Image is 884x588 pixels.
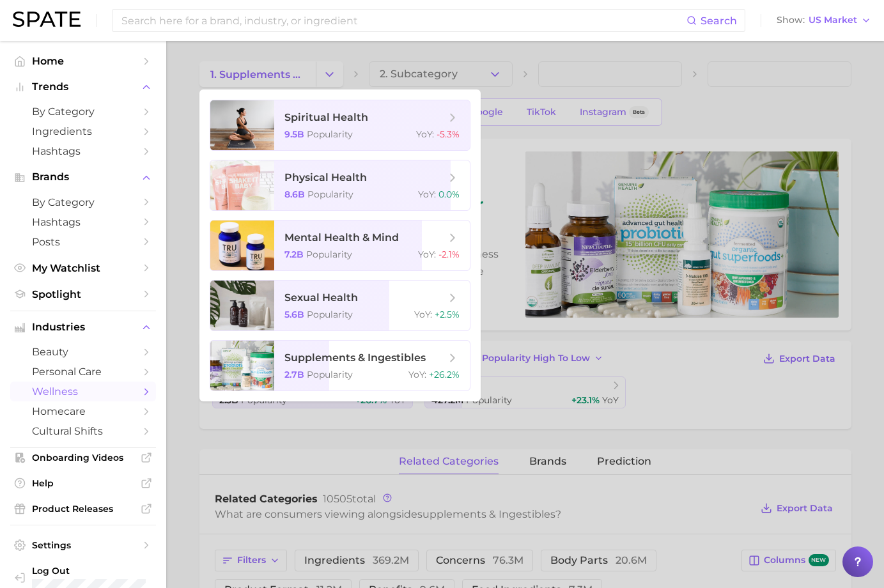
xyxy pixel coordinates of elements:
[284,231,399,244] span: mental health & mind
[32,539,134,551] span: Settings
[306,249,352,260] span: Popularity
[416,128,434,140] span: YoY :
[307,369,353,380] span: Popularity
[10,382,156,401] a: wellness
[32,477,134,489] span: Help
[307,309,353,320] span: Popularity
[284,189,305,200] span: 8.6b
[10,401,156,421] a: homecare
[307,189,353,200] span: Popularity
[429,369,460,380] span: +26.2%
[10,77,156,97] button: Trends
[32,216,134,228] span: Hashtags
[10,212,156,232] a: Hashtags
[10,536,156,555] a: Settings
[32,565,151,576] span: Log Out
[284,369,304,380] span: 2.7b
[418,189,436,200] span: YoY :
[10,421,156,441] a: cultural shifts
[10,167,156,187] button: Brands
[32,81,134,93] span: Trends
[284,291,358,304] span: sexual health
[438,189,460,200] span: 0.0%
[10,232,156,252] a: Posts
[10,258,156,278] a: My Watchlist
[10,362,156,382] a: personal care
[414,309,432,320] span: YoY :
[32,452,134,463] span: Onboarding Videos
[32,125,134,137] span: Ingredients
[32,262,134,274] span: My Watchlist
[284,249,304,260] span: 7.2b
[10,318,156,337] button: Industries
[284,309,304,320] span: 5.6b
[32,236,134,248] span: Posts
[10,121,156,141] a: Ingredients
[32,145,134,157] span: Hashtags
[10,474,156,493] a: Help
[120,10,686,31] input: Search here for a brand, industry, or ingredient
[32,196,134,208] span: by Category
[777,17,805,24] span: Show
[13,12,81,27] img: SPATE
[32,385,134,398] span: wellness
[408,369,426,380] span: YoY :
[10,51,156,71] a: Home
[284,352,426,364] span: supplements & ingestibles
[32,55,134,67] span: Home
[32,405,134,417] span: homecare
[418,249,436,260] span: YoY :
[32,321,134,333] span: Industries
[32,503,134,514] span: Product Releases
[437,128,460,140] span: -5.3%
[438,249,460,260] span: -2.1%
[284,171,367,183] span: physical health
[32,105,134,118] span: by Category
[10,102,156,121] a: by Category
[284,111,368,123] span: spiritual health
[10,342,156,362] a: beauty
[701,15,737,27] span: Search
[307,128,353,140] span: Popularity
[10,192,156,212] a: by Category
[32,425,134,437] span: cultural shifts
[435,309,460,320] span: +2.5%
[32,366,134,378] span: personal care
[10,141,156,161] a: Hashtags
[10,499,156,518] a: Product Releases
[199,89,481,401] ul: Change Category
[10,448,156,467] a: Onboarding Videos
[32,346,134,358] span: beauty
[809,17,857,24] span: US Market
[32,288,134,300] span: Spotlight
[10,284,156,304] a: Spotlight
[773,12,874,29] button: ShowUS Market
[284,128,304,140] span: 9.5b
[32,171,134,183] span: Brands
